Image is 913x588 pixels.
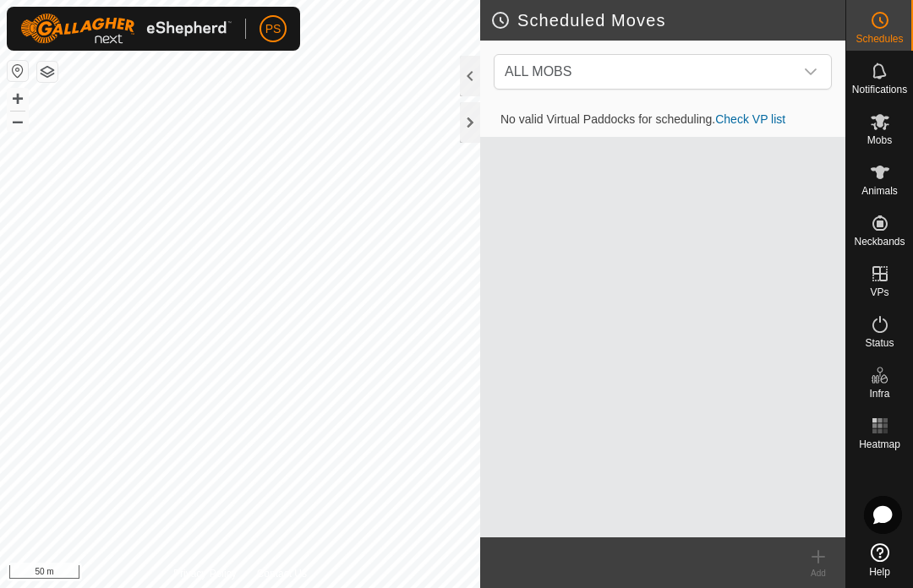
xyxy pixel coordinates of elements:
[865,338,894,348] span: Status
[791,567,845,580] div: Add
[859,439,900,449] span: Heatmap
[265,20,282,38] span: PS
[854,237,905,247] span: Neckbands
[715,112,785,126] a: Check VP list
[869,389,889,399] span: Infra
[861,186,898,196] span: Animals
[490,10,845,30] h2: Scheduled Moves
[794,55,828,89] div: dropdown trigger
[487,112,799,126] span: No valid Virtual Paddocks for scheduling.
[8,111,28,131] button: –
[37,62,57,82] button: Map Layers
[846,536,913,584] a: Help
[869,567,890,577] span: Help
[257,566,307,581] a: Contact Us
[498,55,794,89] span: ALL MOBS
[8,89,28,109] button: +
[505,64,571,79] span: ALL MOBS
[856,34,903,44] span: Schedules
[867,135,892,145] span: Mobs
[173,566,237,581] a: Privacy Policy
[870,287,888,297] span: VPs
[8,61,28,81] button: Reset Map
[20,14,232,44] img: Gallagher Logo
[852,84,907,95] span: Notifications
